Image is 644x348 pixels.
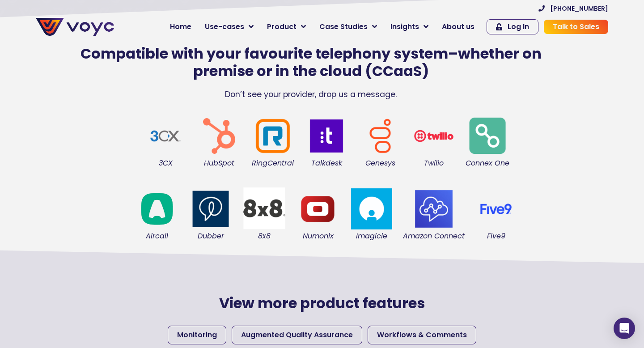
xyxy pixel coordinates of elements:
[232,326,362,344] a: Augmented Quality Assurance
[304,114,349,158] img: logo
[36,18,114,36] img: voyc-full-logo
[135,187,179,231] img: logo
[267,21,297,32] span: Product
[349,231,394,241] figcaption: Imagicle
[304,158,349,168] figcaption: Talkdesk
[377,330,467,340] span: Workflows & Comments
[358,158,402,168] figcaption: Genesys
[544,20,608,34] a: Talk to Sales
[614,318,635,339] div: Open Intercom Messenger
[296,231,340,241] figcaption: Numonix
[384,18,435,36] a: Insights
[250,158,295,168] figcaption: RingCentral
[403,231,465,241] figcaption: Amazon Connect
[487,19,538,34] a: Log In
[442,21,475,32] span: About us
[368,326,476,344] a: Workflows & Comments
[170,21,191,32] span: Home
[205,21,244,32] span: Use-cases
[508,23,529,30] span: Log In
[313,18,384,36] a: Case Studies
[538,5,608,12] a: [PHONE_NUMBER]
[319,21,368,32] span: Case Studies
[474,231,518,241] figcaption: Five9
[411,158,456,168] figcaption: Twilio
[390,21,419,32] span: Insights
[241,330,353,340] span: Augmented Quality Assurance
[435,18,481,36] a: About us
[198,18,260,36] a: Use-cases
[553,23,599,30] span: Talk to Sales
[163,18,198,36] a: Home
[260,18,313,36] a: Product
[465,158,510,168] figcaption: Connex One
[168,326,226,344] a: Monitoring
[143,158,188,168] figcaption: 3CX
[188,231,233,241] figcaption: Dubber
[135,231,179,241] figcaption: Aircall
[148,295,496,312] h2: View more product features
[58,89,563,100] p: Don’t see your provider, drop us a message.
[550,5,608,12] span: [PHONE_NUMBER]
[242,231,287,241] figcaption: 8x8
[411,114,456,158] img: Twilio logo
[177,330,217,340] span: Monitoring
[58,45,563,80] h2: Compatible with your favourite telephony system–whether on premise or in the cloud (CCaaS)
[197,158,241,168] figcaption: HubSpot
